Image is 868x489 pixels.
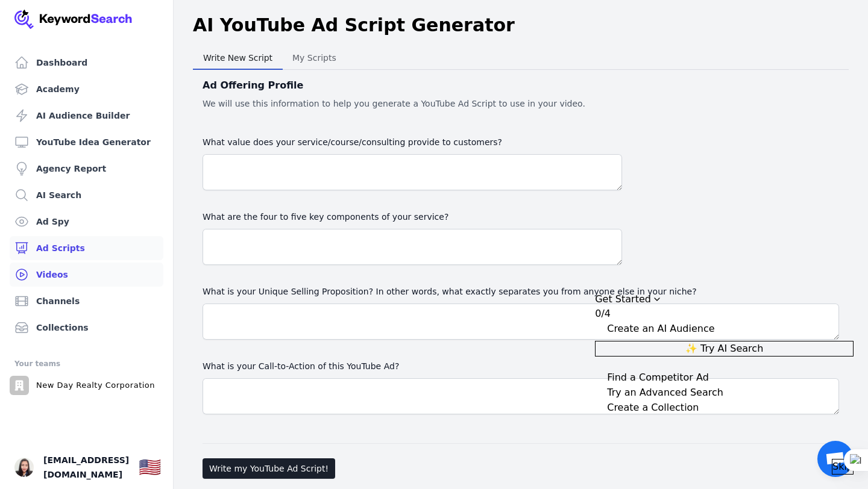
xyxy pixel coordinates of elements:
[595,400,854,415] button: Expand Checklist
[607,322,714,336] div: Create an AI Audience
[14,458,34,477] img: Angely Tatad
[14,357,159,371] div: Your teams
[595,385,854,400] button: Expand Checklist
[595,307,611,321] div: 0/4
[203,284,839,299] label: What is your Unique Selling Proposition? In other words, what exactly separates you from anyone e...
[10,376,189,395] button: Open organization switcher
[10,289,163,313] a: Channels
[10,130,163,154] a: YouTube Idea Generator
[139,456,161,478] div: 🇺🇸
[139,455,161,479] button: 🇺🇸
[43,453,129,482] span: [EMAIL_ADDRESS][DOMAIN_NAME]
[832,459,853,474] span: Skip
[10,376,29,395] img: New Day Realty Corporation
[685,341,763,356] span: ✨ Try AI Search
[203,458,335,479] button: Write my YouTube Ad Script!
[607,385,723,400] div: Try an Advanced Search
[203,210,622,224] label: What are the four to five key components of your service?
[10,51,163,75] a: Dashboard
[288,49,341,66] span: My Scripts
[10,316,163,340] a: Collections
[595,292,854,475] div: Get Started
[607,400,699,415] div: Create a Collection
[595,322,854,336] button: Collapse Checklist
[595,292,854,321] button: Collapse Checklist
[193,14,515,36] h1: AI YouTube Ad Script Generator
[10,183,163,207] a: AI Search
[14,10,133,29] img: Your Company
[203,77,839,94] h2: Ad Offering Profile
[10,157,163,181] a: Agency Report
[203,135,622,149] label: What value does your service/course/consulting provide to customers?
[198,49,277,66] span: Write New Script
[607,370,709,385] div: Find a Competitor Ad
[595,370,854,385] button: Expand Checklist
[595,292,854,307] div: Drag to move checklist
[10,236,163,260] a: Ad Scripts
[595,292,651,307] div: Get Started
[14,458,34,477] button: Open user button
[10,210,163,234] a: Ad Spy
[832,459,854,475] button: Skip
[203,359,839,373] label: What is your Call-to-Action of this YouTube Ad?
[203,96,839,111] p: We will use this information to help you generate a YouTube Ad Script to use in your video.
[10,263,163,287] a: Videos
[595,341,854,357] button: ✨ Try AI Search
[36,380,155,391] p: New Day Realty Corporation
[10,104,163,128] a: AI Audience Builder
[10,77,163,101] a: Academy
